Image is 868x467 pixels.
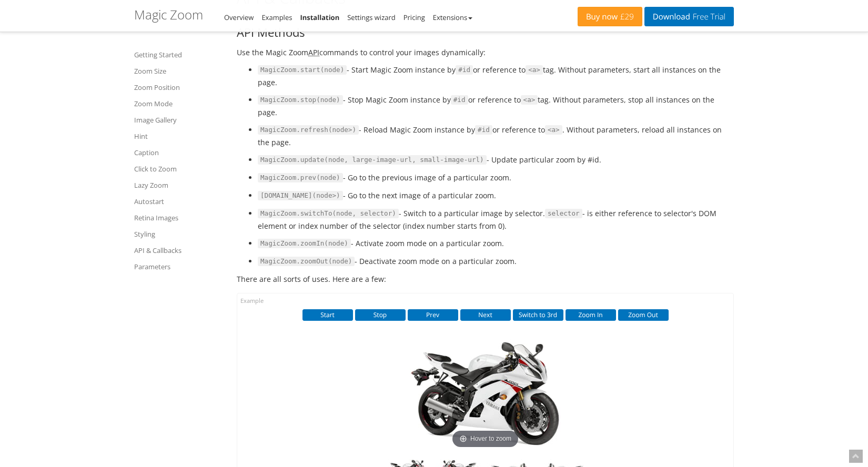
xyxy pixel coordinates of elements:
code: MagicZoom.refresh(node>) [258,125,359,135]
a: Retina Images [134,211,224,224]
a: Pricing [403,13,425,22]
li: - Reload Magic Zoom instance by or reference to . Without parameters, reload all instances on the... [258,124,734,148]
button: Zoom In [566,309,616,321]
a: Settings wizard [347,13,396,22]
a: API & Callbacks [134,244,224,257]
li: - Activate zoom mode on a particular zoom. [258,237,734,250]
a: Zoom Mode [134,97,224,110]
li: - Start Magic Zoom instance by or reference to tag. Without parameters, start all instances on th... [258,64,734,88]
code: #id [475,125,492,135]
a: Installation [300,13,339,22]
code: [DOMAIN_NAME](node>) [258,191,343,200]
a: Extensions [433,13,472,22]
a: Styling [134,228,224,240]
li: - Go to the next image of a particular zoom. [258,189,734,202]
li: - Stop Magic Zoom instance by or reference to tag. Without parameters, stop all instances on the ... [258,94,734,118]
button: Next [460,309,511,321]
li: - Deactivate zoom mode on a particular zoom. [258,255,734,268]
li: - Update particular zoom by #id. [258,154,734,166]
code: MagicZoom.zoomIn(node) [258,239,351,248]
a: Examples [261,13,292,22]
a: DownloadFree Trial [644,7,734,26]
code: MagicZoom.update(node, large-image-url, small-image-url) [258,155,487,165]
a: Autostart [134,195,224,208]
li: - Switch to a particular image by selector. - is either reference to selector's DOM element or in... [258,207,734,232]
code: selector [545,209,582,218]
a: Click to Zoom [134,163,224,175]
a: Lazy Zoom [134,179,224,191]
button: Zoom Out [618,309,669,321]
h1: Magic Zoom [134,8,203,22]
acronym: Application programming interface [308,47,319,57]
a: Buy now£29 [578,7,642,26]
code: MagicZoom.start(node) [258,65,347,75]
code: <a> [526,65,543,75]
a: Getting Started [134,48,224,61]
code: #id [456,65,473,75]
a: Parameters [134,260,224,273]
a: Hover to zoom [401,339,570,451]
button: Start [302,309,353,321]
button: Stop [355,309,406,321]
a: Overview [224,13,254,22]
li: - Go to the previous image of a particular zoom. [258,171,734,184]
p: Use the Magic Zoom commands to control your images dynamically: [237,46,734,58]
code: MagicZoom.stop(node) [258,95,343,105]
a: Zoom Size [134,65,224,77]
button: Switch to 3rd [513,309,563,321]
span: £29 [618,13,634,21]
p: There are all sorts of uses. Here are a few: [237,273,734,285]
h3: API Methods [237,26,734,38]
code: <a> [545,125,562,135]
button: Prev [408,309,458,321]
code: MagicZoom.switchTo(node, selector) [258,209,399,218]
a: Zoom Position [134,81,224,94]
code: MagicZoom.zoomOut(node) [258,257,355,266]
a: Image Gallery [134,114,224,126]
code: <a> [521,95,538,105]
a: Hint [134,130,224,143]
code: MagicZoom.prev(node) [258,173,343,182]
img: yzf-r6-white-3.jpg [401,339,570,451]
span: Free Trial [690,13,725,21]
a: Caption [134,146,224,159]
code: #id [451,95,468,105]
